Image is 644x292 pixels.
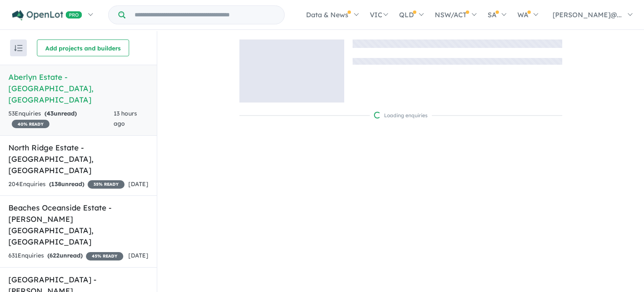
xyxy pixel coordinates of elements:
[128,180,148,188] span: [DATE]
[8,142,148,176] h5: North Ridge Estate - [GEOGRAPHIC_DATA] , [GEOGRAPHIC_DATA]
[8,71,148,105] h5: Aberlyn Estate - [GEOGRAPHIC_DATA] , [GEOGRAPHIC_DATA]
[8,202,148,247] h5: Beaches Oceanside Estate - [PERSON_NAME][GEOGRAPHIC_DATA] , [GEOGRAPHIC_DATA]
[47,110,54,117] span: 43
[553,11,622,19] span: [PERSON_NAME]@...
[86,252,123,260] span: 45 % READY
[8,179,125,189] div: 204 Enquir ies
[128,252,148,259] span: [DATE]
[88,180,125,189] span: 35 % READY
[12,10,82,21] img: Openlot PRO Logo White
[37,39,129,56] button: Add projects and builders
[8,251,123,261] div: 631 Enquir ies
[127,6,283,24] input: Try estate name, suburb, builder or developer
[12,120,49,128] span: 40 % READY
[374,111,428,120] div: Loading enquiries
[49,180,84,188] strong: ( unread)
[14,45,23,51] img: sort.svg
[8,109,114,129] div: 53 Enquir ies
[47,252,83,259] strong: ( unread)
[44,110,77,117] strong: ( unread)
[51,180,61,188] span: 138
[114,110,137,127] span: 13 hours ago
[49,252,60,259] span: 622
